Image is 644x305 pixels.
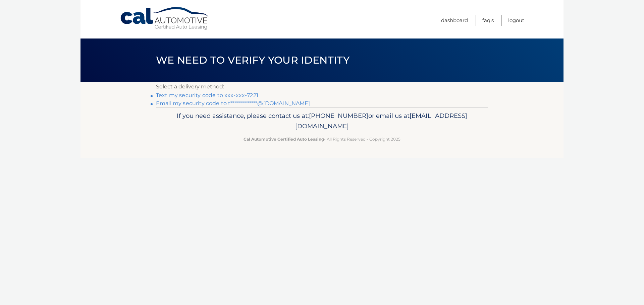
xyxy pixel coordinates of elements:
p: Select a delivery method: [156,82,488,91]
a: Text my security code to xxx-xxx-7221 [156,92,258,98]
a: Logout [508,15,524,26]
a: FAQ's [482,15,494,26]
strong: Cal Automotive Certified Auto Leasing [244,137,324,142]
span: [PHONE_NUMBER] [309,112,368,120]
a: Cal Automotive [120,7,210,30]
p: If you need assistance, please contact us at: or email us at [160,110,484,132]
span: We need to verify your identity [156,54,350,66]
p: - All Rights Reserved - Copyright 2025 [160,136,484,143]
a: Dashboard [441,15,468,26]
